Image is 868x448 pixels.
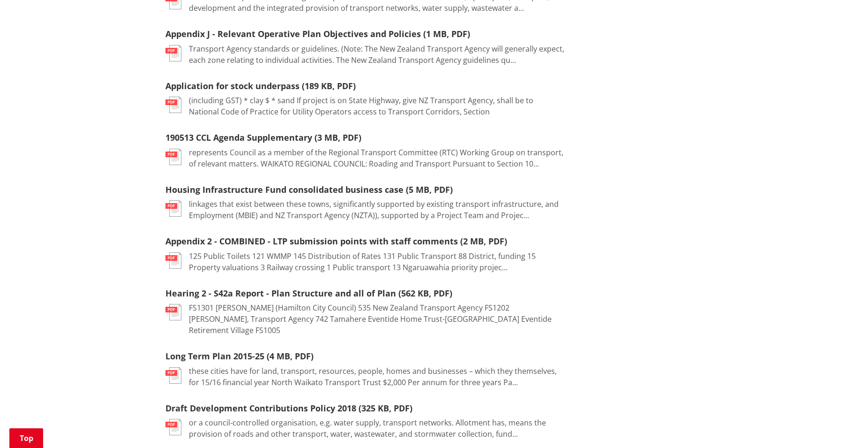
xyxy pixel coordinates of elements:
a: Top [9,428,43,448]
a: Draft Development Contributions Policy 2018 (325 KB, PDF) [165,402,412,414]
a: Hearing 2 - S42a Report - Plan Structure and all of Plan (562 KB, PDF) [165,288,452,299]
a: Long Term Plan 2015-25 (4 MB, PDF) [165,350,314,362]
p: or a council-controlled organisation, e.g. water supply, transport networks. Allotment has, means... [189,417,565,440]
a: Application for stock underpass (189 KB, PDF) [165,80,356,91]
p: Transport Agency standards or guidelines. (Note: The New Zealand Transport Agency will generally ... [189,43,565,66]
img: document-pdf.svg [165,419,181,435]
p: these cities have for land, transport, resources, people, homes and businesses – which they thems... [189,365,565,388]
img: document-pdf.svg [165,200,181,217]
img: document-pdf.svg [165,149,181,165]
a: 190513 CCL Agenda Supplementary (3 MB, PDF) [165,132,361,143]
p: represents Council as a member of the Regional Transport Committee (RTC) Working Group on transpo... [189,147,565,169]
img: document-pdf.svg [165,97,181,113]
p: (including GST) * clay $ * sand If project is on State Highway, give NZ Transport Agency, shall b... [189,95,565,117]
p: linkages that exist between these towns, significantly supported by existing transport infrastruc... [189,198,565,221]
img: document-pdf.svg [165,45,181,61]
a: Appendix J - Relevant Operative Plan Objectives and Policies (1 MB, PDF) [165,28,470,39]
img: document-pdf.svg [165,304,181,320]
img: document-pdf.svg [165,367,181,384]
p: 125 Public Toilets 121 WMMP 145 Distribution of Rates 131 Public Transport 88 District, funding 1... [189,251,565,273]
img: document-pdf.svg [165,252,181,269]
p: FS1301 [PERSON_NAME] (Hamilton City Council) 535 New Zealand Transport Agency FS1202 [PERSON_NAME... [189,302,565,336]
iframe: Messenger Launcher [825,409,859,442]
a: Housing Infrastructure Fund consolidated business case (5 MB, PDF) [165,184,453,195]
a: Appendix 2 - COMBINED - LTP submission points with staff comments (2 MB, PDF) [165,235,507,247]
